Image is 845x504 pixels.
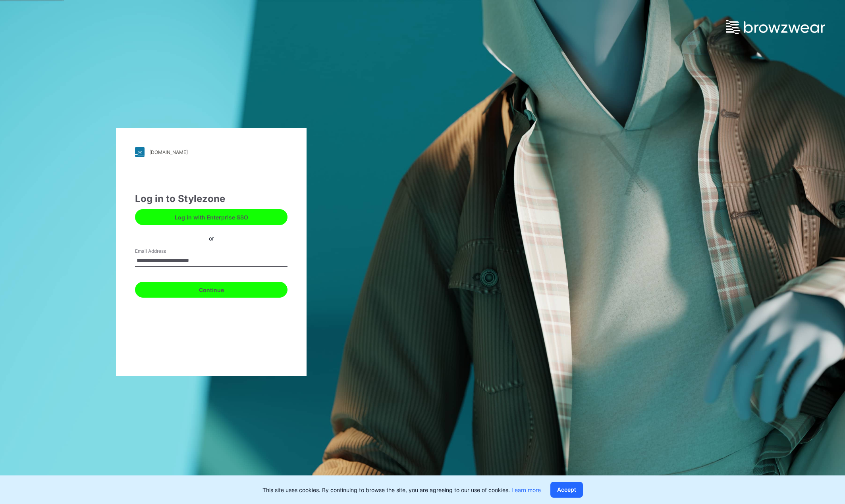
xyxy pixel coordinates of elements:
[135,147,287,157] a: [DOMAIN_NAME]
[262,486,541,494] p: This site uses cookies. By continuing to browse the site, you are agreeing to our use of cookies.
[550,482,583,498] button: Accept
[135,192,287,206] div: Log in to Stylezone
[149,149,188,155] div: [DOMAIN_NAME]
[135,282,287,298] button: Continue
[726,20,825,34] img: browzwear-logo.e42bd6dac1945053ebaf764b6aa21510.svg
[135,147,145,157] img: stylezone-logo.562084cfcfab977791bfbf7441f1a819.svg
[511,487,541,493] a: Learn more
[135,248,191,255] label: Email Address
[135,209,287,225] button: Log in with Enterprise SSO
[203,234,220,242] div: or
